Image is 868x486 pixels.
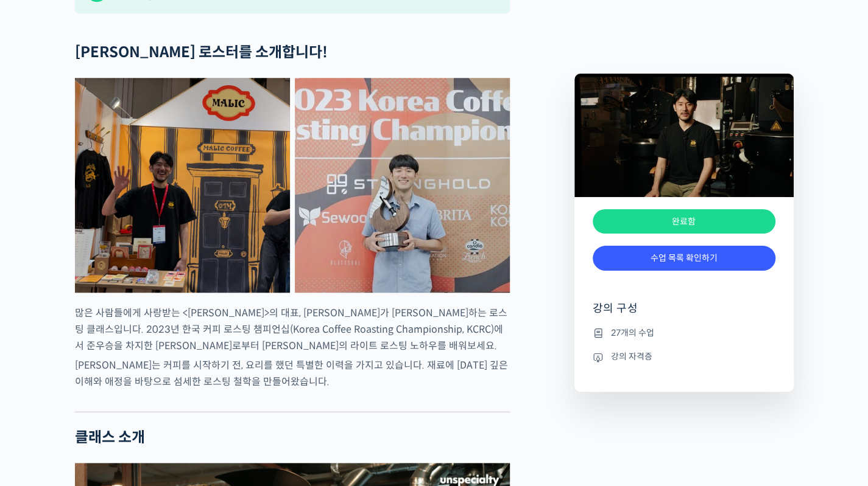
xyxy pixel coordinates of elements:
strong: [PERSON_NAME] 로스터를 소개합니다! [75,43,328,61]
a: 설정 [157,385,234,415]
p: [PERSON_NAME]는 커피를 시작하기 전, 요리를 했던 특별한 이력을 가지고 있습니다. 재료에 [DATE] 깊은 이해와 애정을 바탕으로 섬세한 로스팅 철학을 만들어왔습니다. [75,357,510,390]
h4: 강의 구성 [593,301,775,325]
h2: 클래스 소개 [75,429,510,446]
li: 27개의 수업 [593,325,775,340]
li: 강의 자격증 [593,350,775,364]
span: 설정 [188,403,203,413]
p: 많은 사람들에게 사랑받는 <[PERSON_NAME]>의 대표, [PERSON_NAME]가 [PERSON_NAME]하는 로스팅 클래스입니다. 2023년 한국 커피 로스팅 챔피언... [75,305,510,354]
a: 홈 [4,385,80,415]
a: 대화 [80,385,157,415]
div: 완료함 [593,209,775,234]
span: 홈 [38,403,46,413]
a: 수업 목록 확인하기 [593,246,775,271]
span: 대화 [111,404,126,414]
